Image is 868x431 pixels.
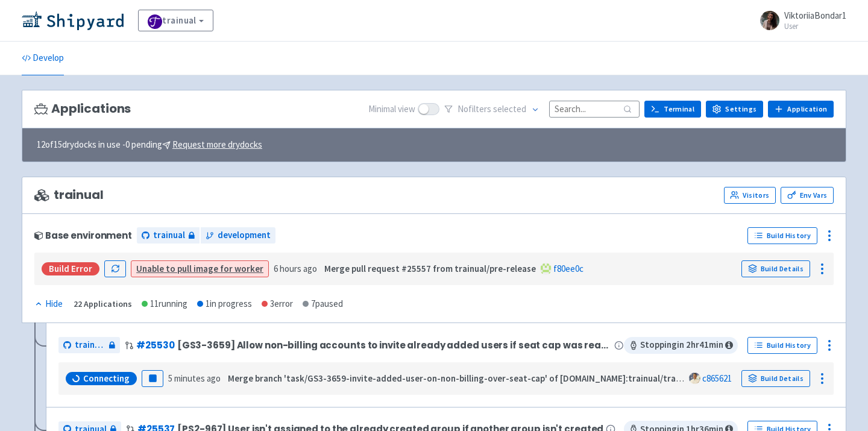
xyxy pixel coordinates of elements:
[37,138,262,152] span: 12 of 15 drydocks in use - 0 pending
[274,263,317,274] time: 6 hours ago
[136,339,174,351] a: #25530
[34,297,63,311] div: Hide
[747,337,817,354] a: Build History
[74,297,132,311] div: 22 Applications
[201,227,275,244] a: development
[493,103,526,115] span: selected
[262,297,293,311] div: 3 error
[168,373,221,384] time: 5 minutes ago
[781,187,834,204] a: Env Vars
[324,263,536,274] strong: Merge pull request #25557 from trainual/pre-release
[741,370,810,387] a: Build Details
[136,263,263,274] a: Unable to pull image for worker
[34,297,64,311] button: Hide
[553,263,583,274] a: f80ee0c
[34,230,132,241] div: Base environment
[83,373,130,385] span: Connecting
[197,297,252,311] div: 1 in progress
[142,370,163,387] button: Pause
[22,42,64,75] a: Develop
[142,297,187,311] div: 11 running
[303,297,343,311] div: 7 paused
[58,337,120,353] a: trainual
[22,11,124,30] img: Shipyard logo
[549,101,640,117] input: Search...
[42,262,99,275] div: Build Error
[741,260,810,277] a: Build Details
[137,227,200,244] a: trainual
[368,102,415,116] span: Minimal view
[138,10,213,31] a: trainual
[75,338,105,352] span: trainual
[747,227,817,244] a: Build History
[768,101,834,118] a: Application
[177,340,612,350] span: [GS3-3659] Allow non-billing accounts to invite already added users if seat cap was reached
[784,10,846,21] span: ViktoriiaBondar1
[644,101,701,118] a: Terminal
[753,11,846,30] a: ViktoriiaBondar1 User
[784,22,846,30] small: User
[153,228,185,242] span: trainual
[624,337,738,354] span: Stopping in 2 hr 41 min
[702,373,732,384] a: c865621
[172,139,262,150] u: Request more drydocks
[458,102,526,116] span: No filter s
[218,228,271,242] span: development
[706,101,763,118] a: Settings
[724,187,776,204] a: Visitors
[34,188,104,202] span: trainual
[34,102,131,116] h3: Applications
